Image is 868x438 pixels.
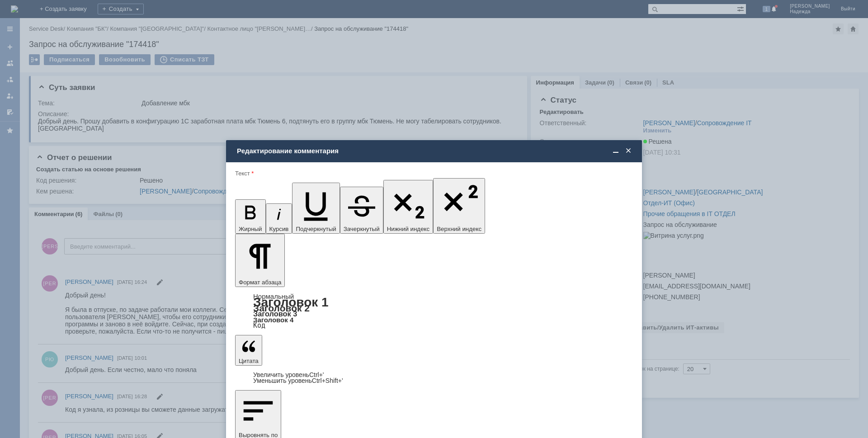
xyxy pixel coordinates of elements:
a: Код [253,321,265,330]
div: Я была в отпуске, по задаче работали мои коллеги. Сейчас проверила - магазин в ЗУП РТЛ настроен п... [4,18,132,112]
a: Заголовок 2 [253,303,310,313]
div: Текст [235,170,631,176]
div: Добрый день! [4,4,132,11]
button: Нижний индекс [383,180,434,234]
span: Верхний индекс [437,226,481,232]
div: Цитата [235,372,633,384]
span: Свернуть (Ctrl + M) [611,147,620,155]
a: Increase [253,371,324,378]
a: Нормальный [253,292,294,300]
button: Зачеркнутый [340,187,383,234]
span: Подчеркнутый [296,226,336,232]
button: Формат абзаца [235,234,285,287]
span: Закрыть [624,147,633,155]
button: Курсив [266,203,292,234]
span: Нижний индекс [387,226,430,232]
a: Заголовок 1 [253,295,329,309]
span: Формат абзаца [239,279,281,286]
div: Редактирование комментария [237,147,633,155]
span: Цитата [239,358,259,364]
span: Ctrl+Shift+' [312,377,343,384]
a: Заголовок 4 [253,316,293,324]
button: Верхний индекс [433,178,485,234]
span: Жирный [239,226,262,232]
button: Жирный [235,199,266,234]
button: Подчеркнутый [292,183,340,234]
span: Зачеркнутый [344,226,380,232]
span: Ctrl+' [309,371,324,378]
a: Decrease [253,377,343,384]
a: Заголовок 3 [253,310,297,318]
button: Цитата [235,335,262,366]
div: Формат абзаца [235,293,633,329]
span: Курсив [269,226,289,232]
